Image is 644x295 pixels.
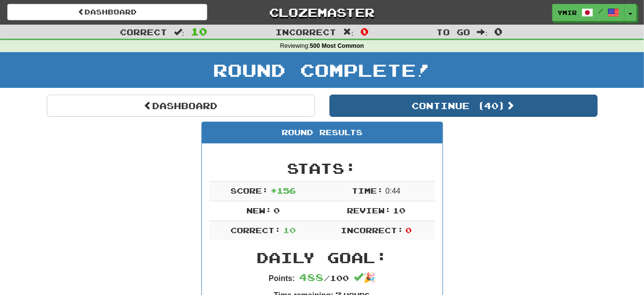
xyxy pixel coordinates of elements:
[329,95,598,117] button: Continue (40)
[598,8,603,14] span: /
[360,26,369,37] span: 0
[120,27,167,37] span: Correct
[477,28,488,36] span: :
[47,95,315,117] a: Dashboard
[341,225,403,235] span: Incorrect:
[275,27,336,37] span: Incorrect
[230,225,281,235] span: Correct:
[405,225,412,235] span: 0
[343,28,354,36] span: :
[283,225,296,235] span: 10
[209,250,435,266] h2: Daily Goal:
[230,186,268,195] span: Score:
[386,187,401,195] span: 0 : 44
[354,272,375,283] span: 🎉
[347,206,391,215] span: Review:
[202,122,443,143] div: Round Results
[271,186,296,195] span: + 156
[174,28,185,36] span: :
[552,4,625,21] a: ymir /
[7,4,207,20] a: Dashboard
[310,42,364,49] strong: 500 Most Common
[299,273,349,282] span: / 100
[209,160,435,176] h2: Stats:
[393,206,405,215] span: 10
[191,26,207,37] span: 10
[269,274,295,282] strong: Points:
[352,186,383,195] span: Time:
[558,8,577,17] span: ymir
[273,206,280,215] span: 0
[494,26,502,37] span: 0
[246,206,272,215] span: New:
[437,27,471,37] span: To go
[222,4,422,21] a: Clozemaster
[299,271,324,283] span: 488
[3,60,641,80] h1: Round Complete!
